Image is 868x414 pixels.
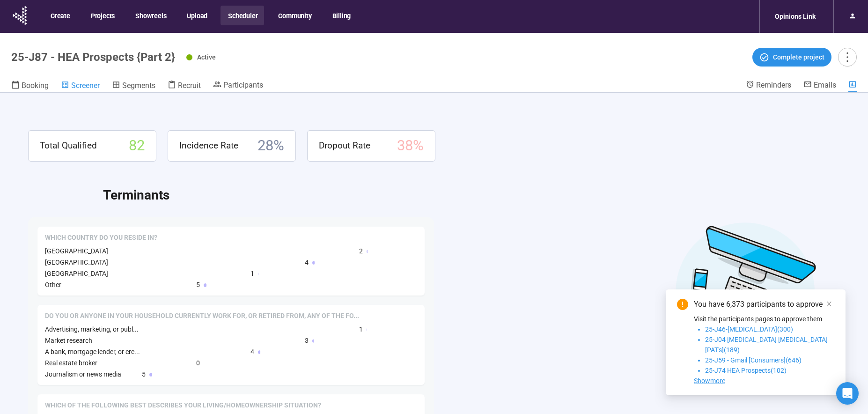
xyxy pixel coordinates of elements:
span: Which country do you reside in? [45,233,157,243]
button: Create [43,6,77,25]
button: Upload [179,6,214,25]
a: Recruit [168,80,201,92]
span: exclamation-circle [677,299,688,310]
span: Incidence Rate [179,139,238,153]
span: Booking [22,81,49,90]
button: Complete project [752,48,831,67]
a: Participants [213,80,263,91]
span: 25-J46-[MEDICAL_DATA](300) [705,325,793,333]
span: Dropout Rate [319,139,370,153]
span: Participants [223,81,263,89]
button: Community [271,6,318,25]
span: Reminders [756,81,791,89]
span: Advertising, marketing, or publ... [45,325,139,333]
h2: Terminants [103,185,840,206]
span: Real estate broker [45,359,97,367]
span: Emails [814,81,836,89]
span: Do you or anyone in your household currently work for, or retired from, any of the following? (Se... [45,311,359,321]
button: Scheduler [221,6,264,25]
button: Billing [325,6,358,25]
span: Screener [71,81,100,90]
span: A bank, mortgage lender, or cre... [45,348,140,355]
button: more [838,48,857,67]
span: [GEOGRAPHIC_DATA] [45,270,108,277]
span: 0 [196,358,200,368]
a: Segments [112,80,155,92]
span: 5 [142,369,146,379]
a: Emails [803,80,836,91]
span: Segments [122,81,155,90]
span: Total Qualified [40,139,97,153]
span: 38 % [397,134,424,157]
span: 1 [250,268,254,279]
span: Showmore [694,377,725,384]
span: 25-J04 [MEDICAL_DATA] [MEDICAL_DATA] [PAT's](189) [705,336,828,354]
span: [GEOGRAPHIC_DATA] [45,259,108,266]
div: You have 6,373 participants to approve [694,299,834,310]
span: Recruit [178,81,201,90]
span: 2 [359,246,363,256]
span: 4 [305,257,309,267]
span: [GEOGRAPHIC_DATA] [45,247,108,255]
h1: 25-J87 - HEA Prospects {Part 2} [11,51,175,64]
img: Desktop work notes [675,221,817,362]
a: Booking [11,80,49,92]
span: 25-J59 - Gmail [Consumers](646) [705,356,802,364]
span: 4 [250,347,254,357]
span: 25-J74 HEA Prospects(102) [705,367,787,374]
span: more [841,51,853,63]
a: Reminders [746,80,791,91]
span: Complete project [773,52,824,62]
span: 28 % [257,134,284,157]
span: Journalism or news media [45,370,121,378]
span: 82 [129,134,145,157]
p: Visit the participants pages to approve them [694,314,834,324]
span: 3 [305,335,309,346]
span: Other [45,281,61,288]
span: close [826,301,832,307]
span: Active [197,53,216,61]
button: Projects [83,6,121,25]
button: Showreels [128,6,173,25]
span: 1 [359,324,363,334]
div: Open Intercom Messenger [836,382,859,405]
span: Which of the following best describes your living/homeownership situation? [45,401,321,410]
a: Screener [61,80,100,92]
span: Market research [45,337,92,344]
span: 5 [196,280,200,290]
div: Opinions Link [769,7,821,25]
